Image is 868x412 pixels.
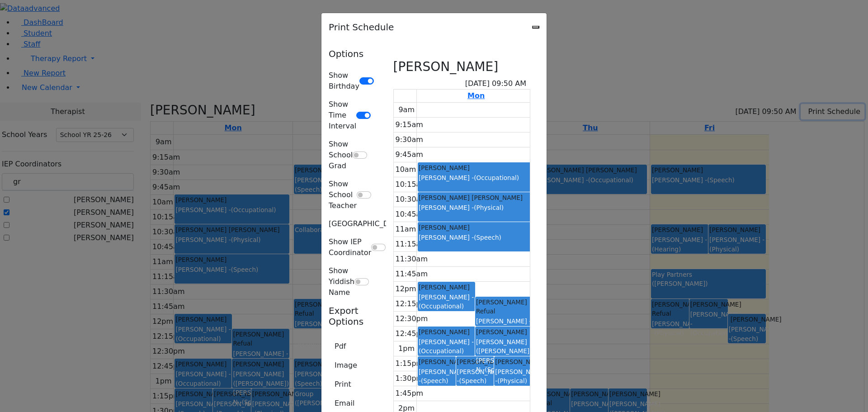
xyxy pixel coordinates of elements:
span: (Speech) [459,377,487,384]
label: Show Birthday [329,70,359,92]
div: [PERSON_NAME] [419,327,474,336]
div: 1pm [396,343,416,354]
div: 9am [396,104,416,115]
h5: Options [329,48,373,59]
div: 11am [394,224,418,235]
div: 12:15pm [394,298,430,309]
button: Close [532,26,539,28]
div: [PERSON_NAME] - [419,293,474,311]
label: [GEOGRAPHIC_DATA] [329,218,405,229]
span: (Physical) [474,204,504,211]
button: Email [329,395,360,412]
a: September 1, 2025 [466,90,486,102]
div: [PERSON_NAME] - [419,233,532,242]
label: Show Time Interval [329,99,356,132]
span: (Occupational) [419,347,464,355]
div: [PERSON_NAME] [457,357,494,366]
div: [PERSON_NAME] [419,357,455,366]
div: 1:45pm [394,388,425,399]
div: 11:15am [394,239,430,250]
div: 9:30am [394,134,425,145]
span: [DATE] 09:50 AM [465,78,526,89]
div: 10am [394,164,418,175]
div: [PERSON_NAME] ([PERSON_NAME]) [PERSON_NAME] N - [476,337,532,374]
div: [PERSON_NAME] Refual [476,298,532,316]
div: 1:30pm [394,373,425,384]
button: Image [329,357,363,374]
div: [PERSON_NAME] - [419,367,455,386]
span: (Speech) [474,234,501,241]
div: 9:45am [394,149,425,160]
div: 11:45am [394,269,430,279]
div: 9:15am [394,119,425,130]
h3: [PERSON_NAME] [393,59,499,75]
label: Show School Grad [329,139,353,171]
div: 10:45am [394,209,430,220]
div: [PERSON_NAME] - [419,203,532,212]
span: (Speech) [421,377,448,384]
div: [PERSON_NAME] - [476,317,532,335]
div: [PERSON_NAME] [419,283,474,292]
button: Print [329,376,357,393]
div: [PERSON_NAME] [495,357,532,366]
div: 10:30am [394,194,430,205]
div: 12:45pm [394,328,430,339]
div: 10:15am [394,179,430,190]
div: [PERSON_NAME] [PERSON_NAME] [419,193,532,202]
label: Show School Teacher [329,179,357,211]
label: Show Yiddish Name [329,265,354,298]
div: [PERSON_NAME] - [419,173,532,182]
div: [PERSON_NAME] - [495,367,532,386]
h5: Export Options [329,305,373,327]
span: (Physical) [497,377,527,384]
label: Show IEP Coordinator [329,237,371,258]
h5: Print Schedule [329,20,394,34]
div: 12:30pm [394,313,430,324]
div: [PERSON_NAME] [419,223,532,232]
div: [PERSON_NAME] - [457,367,494,386]
div: 1:15pm [394,358,425,369]
button: Pdf [329,338,352,355]
div: [PERSON_NAME] [419,163,532,172]
span: (Occupational) [419,303,464,310]
span: (Occupational) [474,174,519,181]
div: 11:30am [394,254,430,265]
span: (Speech) [485,366,512,373]
div: [PERSON_NAME] [476,327,532,336]
div: 12pm [394,284,418,294]
div: [PERSON_NAME] - [419,337,474,356]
